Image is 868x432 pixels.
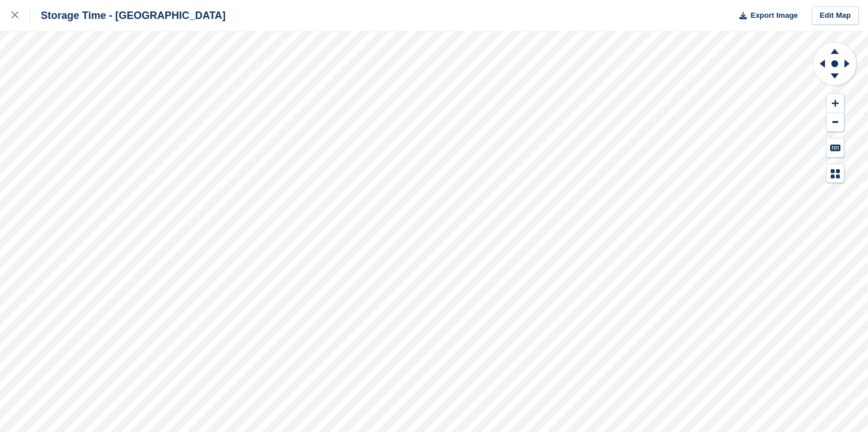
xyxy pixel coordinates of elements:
[30,9,226,22] div: Storage Time - [GEOGRAPHIC_DATA]
[827,113,844,132] button: Zoom Out
[812,6,859,25] a: Edit Map
[827,164,844,183] button: Map Legend
[827,94,844,113] button: Zoom In
[750,10,797,21] span: Export Image
[827,138,844,157] button: Keyboard Shortcuts
[733,6,798,25] button: Export Image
